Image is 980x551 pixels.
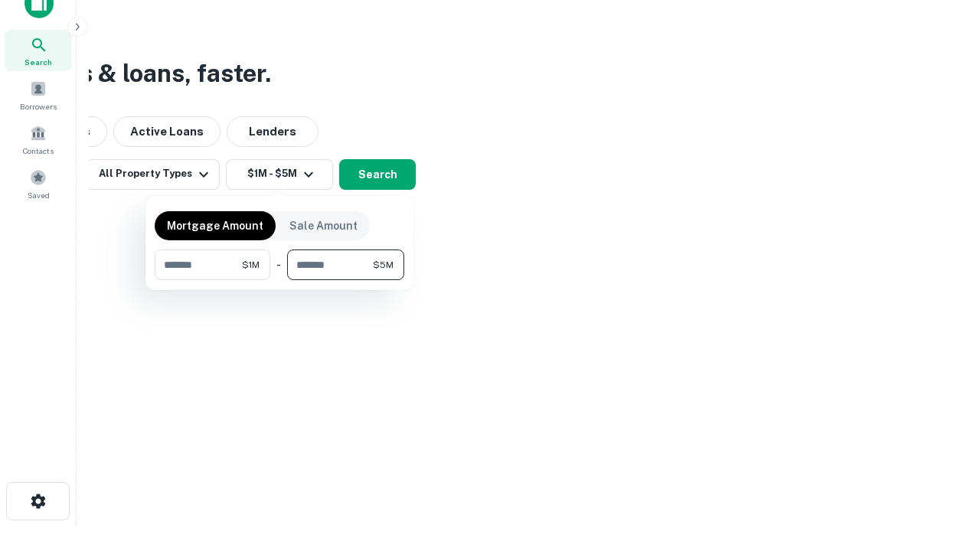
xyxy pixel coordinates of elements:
[289,217,358,234] p: Sale Amount
[167,217,263,234] p: Mortgage Amount
[903,429,980,502] iframe: Chat Widget
[373,258,394,272] span: $5M
[242,258,260,272] span: $1M
[276,249,281,280] div: -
